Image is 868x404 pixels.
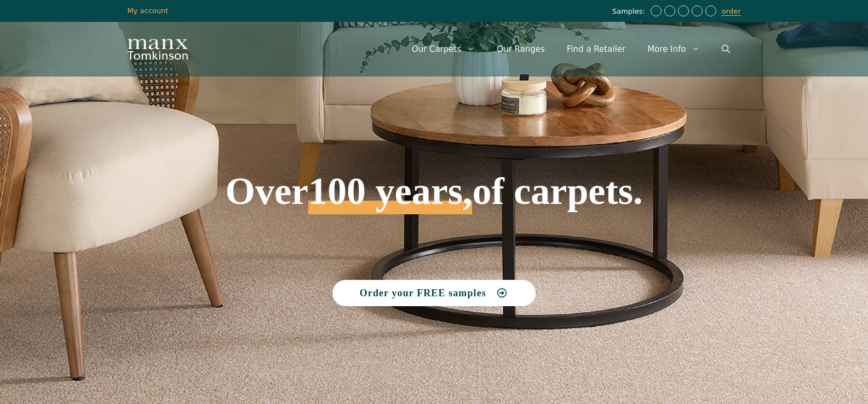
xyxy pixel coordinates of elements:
a: Find a Retailer [556,33,636,66]
span: Order your FREE samples [360,288,486,298]
a: Our Ranges [486,33,556,66]
a: My account [128,7,169,15]
img: Manx Tomkinson [128,39,188,60]
nav: Primary [401,33,741,66]
span: Samples: [612,7,648,16]
a: Open Search Bar [711,33,741,66]
a: Order your FREE samples [332,280,536,306]
h1: Over of carpets. [128,93,741,214]
a: order [722,7,741,16]
a: More Info [636,33,710,66]
span: 100 years, [308,181,472,214]
a: Our Carpets [401,33,486,66]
